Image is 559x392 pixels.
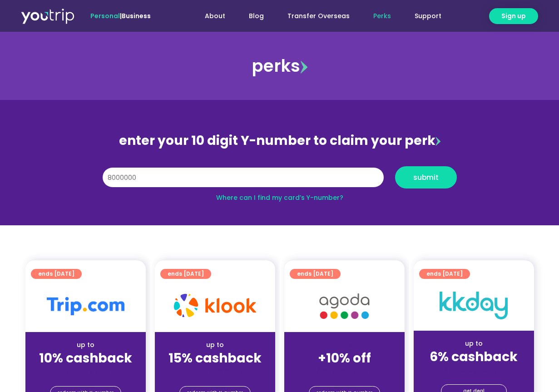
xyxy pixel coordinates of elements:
[31,269,82,279] a: ends [DATE]
[237,8,276,25] a: Blog
[168,349,262,367] strong: 15% cashback
[403,8,453,25] a: Support
[419,269,470,279] a: ends [DATE]
[276,8,361,25] a: Transfer Overseas
[38,269,74,279] span: ends [DATE]
[90,11,120,20] span: Personal
[90,11,151,20] span: |
[216,193,343,202] a: Where can I find my card’s Y-number?
[33,367,139,376] div: (for stays only)
[361,8,403,25] a: Perks
[421,339,527,348] div: up to
[193,8,237,25] a: About
[160,269,211,279] a: ends [DATE]
[395,166,457,189] button: submit
[122,11,151,20] a: Business
[489,8,538,24] a: Sign up
[430,348,518,366] strong: 6% cashback
[103,166,457,195] form: Y Number
[33,340,139,350] div: up to
[39,349,132,367] strong: 10% cashback
[318,349,371,367] strong: +10% off
[336,340,353,349] span: up to
[426,269,463,279] span: ends [DATE]
[413,174,439,181] span: submit
[162,340,268,350] div: up to
[292,367,397,376] div: (for stays only)
[175,8,453,25] nav: Menu
[501,11,526,21] span: Sign up
[290,269,341,279] a: ends [DATE]
[162,367,268,376] div: (for stays only)
[297,269,333,279] span: ends [DATE]
[103,168,384,188] input: 10 digit Y-number (e.g. 8123456789)
[98,129,461,153] div: enter your 10 digit Y-number to claim your perk
[421,365,527,375] div: (for stays only)
[168,269,204,279] span: ends [DATE]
